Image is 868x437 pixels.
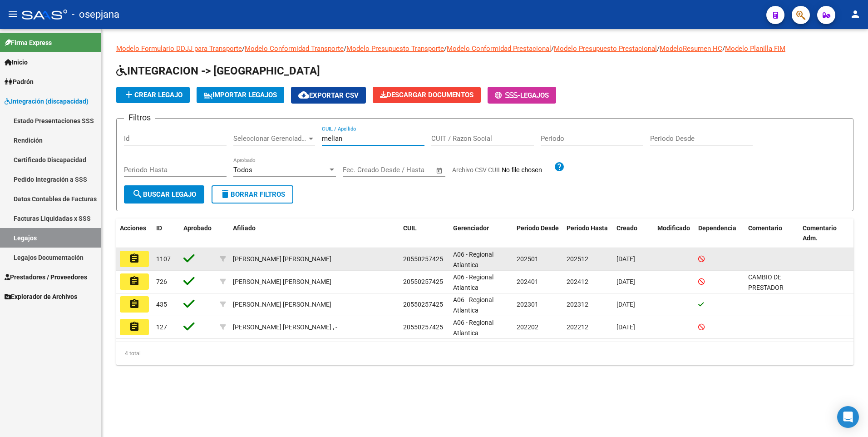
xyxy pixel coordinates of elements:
[129,321,140,332] mat-icon: assignment
[291,87,366,104] button: Exportar CSV
[654,218,695,248] datatable-header-cell: Modificado
[156,323,167,331] span: 127
[403,255,443,263] span: 20550257425
[233,322,337,333] div: [PERSON_NAME] [PERSON_NAME] , -
[72,5,119,25] span: - osepjana
[220,189,231,199] mat-icon: delete
[434,165,445,176] button: Open calendar
[116,44,853,365] div: / / / / / /
[204,91,277,99] span: IMPORTAR LEGAJOS
[447,45,551,53] a: Modelo Conformidad Prestacional
[233,299,331,310] div: [PERSON_NAME] [PERSON_NAME]
[748,224,782,232] span: Comentario
[453,251,493,268] span: A06 - Regional Atlantica
[132,190,196,199] span: Buscar Legajo
[453,273,493,291] span: A06 - Regional Atlantica
[129,276,140,287] mat-icon: assignment
[156,224,162,232] span: ID
[403,278,443,285] span: 20550257425
[373,87,481,103] button: Descargar Documentos
[129,253,140,264] mat-icon: assignment
[567,278,588,285] span: 202412
[403,224,417,232] span: CUIL
[116,65,320,77] span: INTEGRACION -> [GEOGRAPHIC_DATA]
[616,323,635,331] span: [DATE]
[554,45,657,53] a: Modelo Presupuesto Prestacional
[660,45,722,53] a: ModeloResumen HC
[616,255,635,263] span: [DATE]
[212,185,293,204] button: Borrar Filtros
[725,45,785,53] a: Modelo Planilla FIM
[5,96,89,106] span: Integración (discapacidad)
[567,301,588,308] span: 202312
[380,91,473,99] span: Descargar Documentos
[233,254,331,264] div: [PERSON_NAME] [PERSON_NAME]
[563,218,613,248] datatable-header-cell: Periodo Hasta
[520,91,549,99] span: Legajos
[5,272,87,282] span: Prestadores / Proveedores
[123,89,134,100] mat-icon: add
[495,91,520,99] span: -
[129,298,140,309] mat-icon: assignment
[120,224,146,232] span: Acciones
[517,301,538,308] span: 202301
[837,406,859,428] div: Open Intercom Messenger
[124,185,204,204] button: Buscar Legajo
[116,87,190,103] button: Crear Legajo
[567,323,588,331] span: 202212
[453,319,493,337] span: A06 - Regional Atlantica
[616,224,637,232] span: Creado
[116,342,853,365] div: 4 total
[403,323,443,331] span: 20550257425
[452,166,502,174] span: Archivo CSV CUIL
[233,277,331,287] div: [PERSON_NAME] [PERSON_NAME]
[616,278,635,285] span: [DATE]
[799,218,853,248] datatable-header-cell: Comentario Adm.
[567,224,608,232] span: Periodo Hasta
[233,224,256,232] span: Afiliado
[657,224,690,232] span: Modificado
[156,278,167,285] span: 726
[156,255,171,263] span: 1107
[388,166,432,174] input: Fecha fin
[183,224,212,232] span: Aprobado
[5,38,52,48] span: Firma Express
[343,166,380,174] input: Fecha inicio
[245,45,344,53] a: Modelo Conformidad Transporte
[7,9,18,20] mat-icon: menu
[233,134,307,143] span: Seleccionar Gerenciador
[517,255,538,263] span: 202501
[5,57,28,67] span: Inicio
[748,273,801,333] span: CAMBIO DE PRESTADOR AUTORIZADO FONOAUDIOLOGO A PARTIR DEL 01/07/2024
[123,91,182,99] span: Crear Legajo
[554,161,565,172] mat-icon: help
[220,190,285,199] span: Borrar Filtros
[695,218,745,248] datatable-header-cell: Dependencia
[124,111,155,124] h3: Filtros
[453,224,489,232] span: Gerenciador
[116,45,242,53] a: Modelo Formulario DDJJ para Transporte
[233,166,252,174] span: Todos
[132,189,143,199] mat-icon: search
[517,323,538,331] span: 202202
[346,45,444,53] a: Modelo Presupuesto Transporte
[403,301,443,308] span: 20550257425
[517,224,559,232] span: Periodo Desde
[5,77,34,87] span: Padrón
[298,91,359,99] span: Exportar CSV
[698,224,736,232] span: Dependencia
[156,301,167,308] span: 435
[513,218,563,248] datatable-header-cell: Periodo Desde
[502,166,554,174] input: Archivo CSV CUIL
[229,218,399,248] datatable-header-cell: Afiliado
[567,255,588,263] span: 202512
[298,89,309,100] mat-icon: cloud_download
[153,218,180,248] datatable-header-cell: ID
[449,218,513,248] datatable-header-cell: Gerenciador
[5,292,77,302] span: Explorador de Archivos
[116,218,153,248] datatable-header-cell: Acciones
[745,218,799,248] datatable-header-cell: Comentario
[616,301,635,308] span: [DATE]
[197,87,284,103] button: IMPORTAR LEGAJOS
[488,87,556,104] button: -Legajos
